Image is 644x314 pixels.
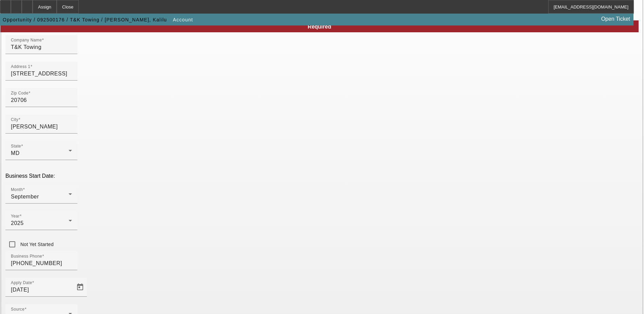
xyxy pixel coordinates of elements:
span: Required [308,24,331,30]
mat-label: Zip Code [11,91,29,95]
span: Account [173,17,193,22]
mat-label: Year [11,214,20,219]
button: Open calendar [73,280,87,294]
mat-label: Month [11,188,23,192]
label: Not Yet Started [19,241,54,248]
p: Business Start Date: [5,173,639,179]
a: Open Ticket [599,13,633,25]
span: 2025 [11,220,24,226]
mat-label: Company Name [11,38,42,42]
mat-label: Address 1 [11,65,30,69]
span: MD [11,150,20,156]
mat-label: Business Phone [11,254,42,259]
button: Account [171,14,195,26]
span: September [11,194,39,199]
mat-label: State [11,144,21,149]
mat-label: Apply Date [11,281,32,285]
mat-label: City [11,118,18,122]
mat-label: Source [11,307,24,312]
span: Opportunity / 092500176 / T&K Towing / [PERSON_NAME], Kalilu [3,17,167,22]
